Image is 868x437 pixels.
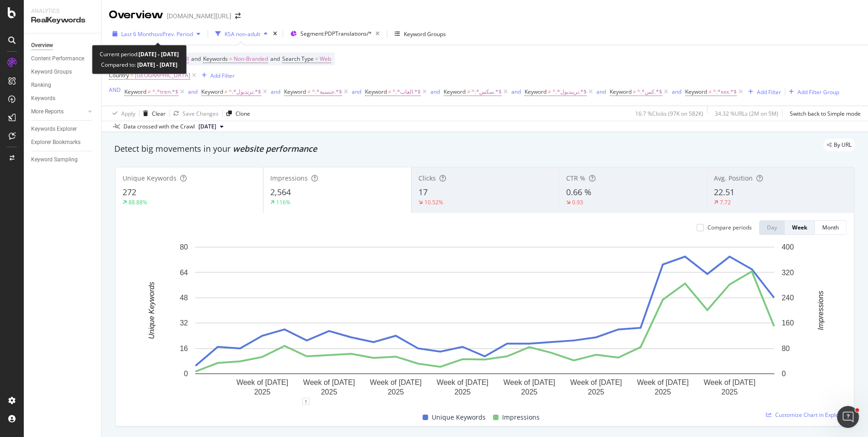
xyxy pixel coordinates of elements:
[352,88,361,96] div: and
[782,345,790,352] text: 80
[782,370,786,378] text: 0
[782,294,794,302] text: 240
[180,268,188,276] text: 64
[300,30,372,37] span: Segment: PDPTranslations/*
[123,242,847,401] svg: A chart.
[635,110,703,117] div: 16.7 % Clicks ( 97K on 582K )
[792,224,807,231] div: Week
[31,94,55,103] div: Keywords
[148,282,155,339] text: Unique Keywords
[124,88,146,96] span: Keyword
[759,220,785,235] button: Day
[31,67,95,77] a: Keyword Groups
[271,87,280,96] button: and
[180,319,188,327] text: 32
[720,198,731,206] div: 7.72
[282,55,314,63] span: Search Type
[790,110,861,117] div: Switch back to Simple mode
[775,411,847,419] span: Customize Chart in Explorer
[31,54,84,64] div: Content Performance
[236,378,288,386] text: Week of [DATE]
[203,55,228,63] span: Keywords
[31,15,94,26] div: RealKeywords
[198,123,216,131] span: 2025 Aug. 1st
[672,87,681,96] button: and
[392,85,421,98] span: ^.*العاب.*$
[766,411,847,419] a: Customize Chart in Explorer
[31,7,94,15] div: Analytics
[504,378,555,386] text: Week of [DATE]
[270,187,291,197] span: 2,564
[566,187,591,197] span: 0.66 %
[685,88,707,96] span: Keyword
[225,88,228,96] span: ≠
[430,88,440,96] div: and
[109,27,204,41] button: Last 6 MonthsvsPrev. Period
[31,124,95,134] a: Keywords Explorer
[109,71,129,79] span: Country
[430,87,440,96] button: and
[315,55,318,63] span: =
[467,88,470,96] span: ≠
[287,27,383,41] button: Segment:PDPTranslations/*
[31,107,86,117] a: More Reports
[455,388,471,396] text: 2025
[633,88,636,96] span: ≠
[786,106,861,121] button: Switch back to Simple mode
[157,30,193,38] span: vs Prev. Period
[418,187,428,197] span: 17
[767,224,777,231] div: Day
[588,388,604,396] text: 2025
[31,155,78,165] div: Keyword Sampling
[548,88,551,96] span: ≠
[100,49,179,59] div: Current period:
[109,86,121,94] div: AND
[198,70,235,81] button: Add Filter
[31,41,95,50] a: Overview
[152,110,166,117] div: Clear
[31,155,95,165] a: Keyword Sampling
[418,174,436,182] span: Clicks
[271,29,279,38] div: times
[391,27,450,41] button: Keyword Groups
[123,187,136,197] span: 272
[823,139,855,151] div: legacy label
[31,41,53,50] div: Overview
[184,370,188,378] text: 0
[388,88,391,96] span: ≠
[721,388,738,396] text: 2025
[123,123,195,131] div: Data crossed with the Crawl
[370,378,422,386] text: Week of [DATE]
[225,30,260,38] div: KSA non-adult
[31,80,51,90] div: Ranking
[745,86,781,97] button: Add Filter
[167,11,231,21] div: [DOMAIN_NAME][URL]
[798,88,839,96] div: Add Filter Group
[129,198,147,206] div: 88.88%
[270,55,280,63] span: and
[654,388,671,396] text: 2025
[121,30,157,38] span: Last 6 Months
[276,198,290,206] div: 116%
[31,54,95,64] a: Content Performance
[444,88,466,96] span: Keyword
[714,174,753,182] span: Avg. Position
[170,106,219,121] button: Save Changes
[31,124,77,134] div: Keywords Explorer
[715,110,778,117] div: 34.32 % URLs ( 2M on 5M )
[511,88,521,96] div: and
[303,378,355,386] text: Week of [DATE]
[212,27,271,41] button: KSA non-adult
[109,85,121,94] button: AND
[321,388,338,396] text: 2025
[521,388,538,396] text: 2025
[502,412,540,423] span: Impressions
[188,87,198,96] button: and
[817,291,825,330] text: Impressions
[566,174,585,182] span: CTR %
[437,378,488,386] text: Week of [DATE]
[757,88,781,96] div: Add Filter
[834,142,852,148] span: By URL
[572,198,583,206] div: 0.93
[637,378,689,386] text: Week of [DATE]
